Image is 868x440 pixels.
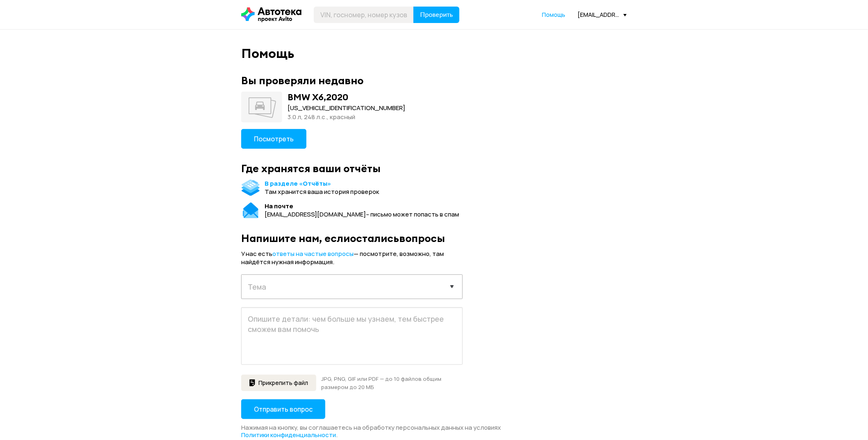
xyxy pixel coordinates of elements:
[272,250,354,258] a: ответы на частые вопросы
[314,7,414,23] input: VIN, госномер, номер кузова
[241,74,627,87] div: Вы проверяли недавно
[241,431,336,439] a: Политики конфиденциальности
[254,134,294,143] span: Посмотреть
[272,249,354,258] span: ответы на частые вопросы
[265,202,459,210] div: На почте
[265,210,459,219] div: [EMAIL_ADDRESS][DOMAIN_NAME] – письмо может попасть в спам
[258,380,308,386] span: Прикрепить файл
[321,375,463,391] div: JPG, PNG, GIF или PDF — до 10 файлов общим размером до 20 МБ
[241,162,627,175] div: Где хранятся ваши отчёты
[288,104,405,113] div: [US_VEHICLE_IDENTIFICATION_NUMBER]
[241,375,316,391] button: Прикрепить файл
[241,424,627,439] div: Нажимая на кнопку, вы соглашаетесь на обработку персональных данных на условиях .
[542,11,565,18] span: Помощь
[241,232,627,244] div: Напишите нам, если остались вопросы
[241,129,306,149] button: Посмотреть
[265,180,331,188] a: В разделе «Отчёты»
[288,113,405,122] div: 3.0 л, 248 л.c., красный
[542,11,565,19] a: Помощь
[578,11,627,18] div: [EMAIL_ADDRESS][DOMAIN_NAME]
[241,250,463,266] div: У нас есть — посмотрите, возможно, там найдётся нужная информация.
[413,7,459,23] button: Проверить
[254,405,313,414] span: Отправить вопрос
[241,431,336,439] span: Политики конфиденциальности
[265,188,379,196] div: Там хранится ваша история проверок
[288,92,348,102] div: BMW X6 , 2020
[241,399,325,419] button: Отправить вопрос
[241,46,627,61] div: Помощь
[420,12,453,18] span: Проверить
